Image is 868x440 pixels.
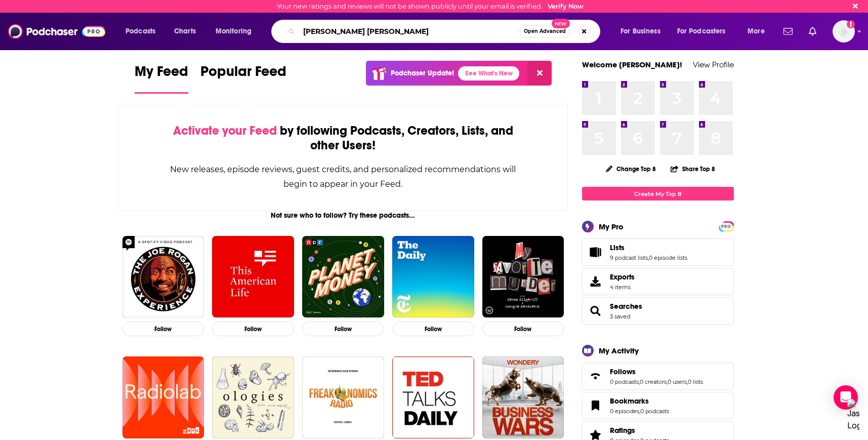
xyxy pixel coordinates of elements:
input: Search podcasts, credits, & more... [299,23,519,39]
span: , [639,408,640,415]
button: open menu [118,23,169,39]
div: Search podcasts, credits, & more... [281,20,610,43]
span: PRO [720,223,732,230]
a: Popular Feed [200,63,286,94]
span: Monitoring [216,24,252,38]
span: Logged in as kevinscottsmith [833,20,855,43]
a: 9 podcast lists [610,254,648,261]
div: Your new ratings and reviews will not be shown publicly until your email is verified. [277,3,584,10]
a: Bookmarks [586,398,606,413]
button: Follow [122,322,204,336]
span: Charts [174,24,196,38]
img: Planet Money [302,236,384,318]
span: Ratings [610,426,635,435]
a: View Profile [693,60,734,69]
div: My Activity [599,346,639,355]
img: Freakonomics Radio [302,356,384,438]
a: TED Talks Daily [392,356,474,438]
a: 0 episodes [610,408,639,415]
a: 0 episode lists [649,254,687,261]
a: PRO [720,222,732,230]
a: My Feed [135,63,188,94]
button: open menu [209,23,265,39]
img: My Favorite Murder with Karen Kilgariff and Georgia Hardstark [482,236,564,318]
div: Open Intercom Messenger [834,385,858,410]
button: Share Top 8 [670,159,716,179]
a: See What's New [458,66,519,81]
span: Follows [610,367,636,376]
span: My Feed [135,63,188,86]
button: Show profile menu [833,20,855,43]
span: Lists [582,238,734,266]
span: Podcasts [126,24,155,38]
a: Exports [582,268,734,295]
img: User Profile [833,20,855,43]
button: open menu [613,23,673,39]
a: Lists [610,243,687,252]
a: Searches [586,304,606,318]
span: 4 items [610,284,635,291]
div: My Pro [599,222,624,231]
a: 0 users [668,378,687,385]
a: Verify Now [548,3,584,10]
button: Follow [392,322,474,336]
a: Ratings [610,426,669,435]
span: Follows [582,363,734,390]
img: Ologies with Alie Ward [212,356,294,438]
button: Follow [212,322,294,336]
img: Podchaser - Follow, Share and Rate Podcasts [8,22,105,41]
span: For Podcasters [677,24,726,38]
a: Bookmarks [610,396,669,406]
a: Create My Top 8 [582,187,734,201]
a: Lists [586,245,606,259]
button: Change Top 8 [600,163,663,175]
img: This American Life [212,236,294,318]
a: 0 podcasts [640,408,669,415]
a: 0 creators [640,378,667,385]
div: Not sure who to follow? Try these podcasts... [118,211,568,220]
span: Lists [610,243,625,252]
span: Popular Feed [200,63,286,86]
img: The Daily [392,236,474,318]
a: Welcome [PERSON_NAME]! [582,60,682,69]
a: Follows [586,369,606,383]
a: Show notifications dropdown [779,23,797,40]
span: , [648,254,649,261]
a: Charts [168,23,202,39]
div: New releases, episode reviews, guest credits, and personalized recommendations will begin to appe... [170,162,517,191]
span: Open Advanced [524,29,566,34]
span: Searches [582,297,734,325]
p: Podchaser Update! [391,69,454,77]
span: New [552,19,570,28]
img: The Joe Rogan Experience [122,236,204,318]
button: Follow [482,322,564,336]
img: Radiolab [122,356,204,438]
img: Business Wars [482,356,564,438]
span: , [667,378,668,385]
span: , [639,378,640,385]
span: Exports [586,274,606,289]
span: Bookmarks [582,392,734,419]
a: 0 lists [688,378,703,385]
button: open menu [671,23,740,39]
a: 0 podcasts [610,378,639,385]
a: Show notifications dropdown [805,23,820,40]
a: Searches [610,302,642,311]
button: open menu [740,23,777,39]
span: Activate your Feed [173,123,277,138]
span: Exports [610,272,635,282]
span: For Business [621,24,660,38]
span: More [748,24,765,38]
span: , [687,378,688,385]
button: Open AdvancedNew [519,25,570,37]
